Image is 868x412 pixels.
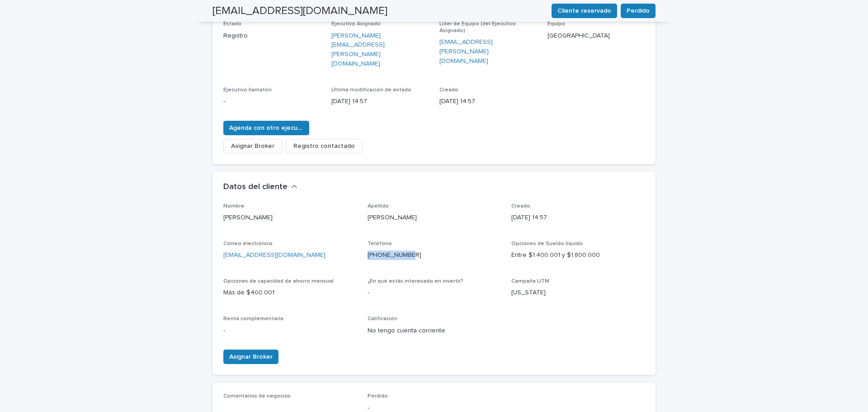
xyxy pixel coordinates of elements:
[547,21,565,27] font: Equipo
[331,33,385,67] font: [PERSON_NAME][EMAIL_ADDRESS][PERSON_NAME][DOMAIN_NAME]
[439,39,493,64] font: [EMAIL_ADDRESS][PERSON_NAME][DOMAIN_NAME]
[223,241,273,246] font: Correo electrónico
[511,289,546,296] font: [US_STATE]
[552,4,617,18] button: Cliente reservado
[368,327,445,334] font: No tengo cuenta corriente
[223,182,297,192] button: Datos del cliente
[223,139,282,153] button: Asignar Broker
[223,350,278,364] button: Asignar Broker
[368,289,369,296] font: -
[331,87,411,93] font: Última modificación de estado
[511,252,600,258] font: Entre $1.400.001 y $1.800.000
[223,279,334,284] font: Opciones de capacidad de ahorro mensual
[547,33,610,39] font: [GEOGRAPHIC_DATA]
[511,241,583,246] font: Opciones de Sueldo líquido
[223,252,325,258] a: [EMAIL_ADDRESS][DOMAIN_NAME]
[229,125,309,131] font: Agenda con otro ejecutivo
[286,139,363,153] button: Registro contactado
[223,393,291,399] font: Comentarios de negocios
[223,21,241,27] font: Estado
[511,214,547,221] font: [DATE] 14:57
[223,183,288,191] font: Datos del cliente
[439,21,516,33] font: Líder de Equipo (del Ejecutivo Asignado)
[331,98,367,104] font: [DATE] 14:57
[368,316,397,322] font: Calificación
[439,87,458,93] font: Creado
[293,143,355,149] font: Registro contactado
[229,354,273,360] font: Asignar Broker
[223,214,273,221] font: [PERSON_NAME]
[223,316,283,322] font: Renta complementaria
[621,4,656,18] button: Perdido
[368,241,392,246] font: Teléfono
[627,8,650,14] font: Perdido
[223,121,309,135] button: Agenda con otro ejecutivo
[439,38,537,66] a: [EMAIL_ADDRESS][PERSON_NAME][DOMAIN_NAME]
[368,405,369,411] font: -
[231,143,274,149] font: Asignar Broker
[511,204,530,209] font: Creado
[368,393,388,399] font: Perdido
[212,5,387,16] font: [EMAIL_ADDRESS][DOMAIN_NAME]
[368,204,389,209] font: Apellido
[223,289,274,296] font: Más de $400.001
[557,8,611,14] font: Cliente reservado
[223,327,225,334] font: -
[439,98,475,104] font: [DATE] 14:57
[223,87,272,93] font: Ejecutivo llamatón
[368,214,417,221] font: [PERSON_NAME]
[331,21,381,27] font: Ejecutivo Asignado
[331,31,429,69] a: [PERSON_NAME][EMAIL_ADDRESS][PERSON_NAME][DOMAIN_NAME]
[368,252,421,258] a: [PHONE_NUMBER]
[223,204,245,209] font: Nombre
[368,279,463,284] font: ¿En qué estás interesado en invertir?
[223,98,225,104] font: -
[223,33,248,39] font: Registro
[511,279,549,284] font: Campaña UTM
